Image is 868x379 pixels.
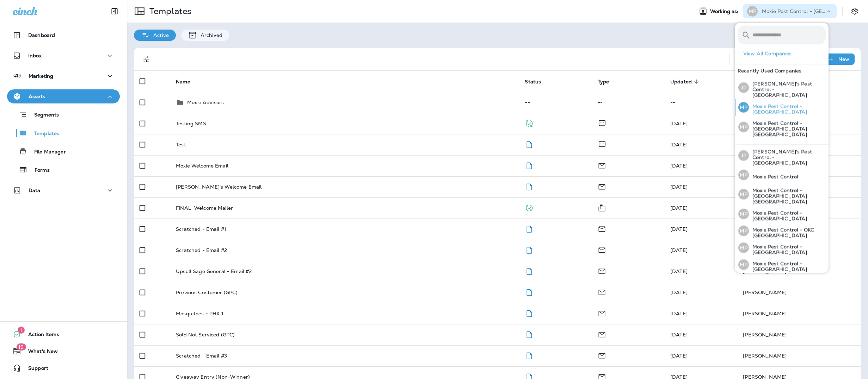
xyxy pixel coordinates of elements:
[525,162,534,168] span: Draft
[525,120,534,126] span: Published
[21,365,48,374] span: Support
[176,205,233,211] p: FINAL_Welcome Mailer
[7,327,120,341] button: 1Action Items
[592,92,665,113] td: --
[525,310,534,316] span: Draft
[670,247,688,253] span: J-P Scoville
[27,167,50,174] p: Forms
[176,79,190,85] span: Name
[18,327,25,334] span: 1
[747,6,758,17] div: MP
[749,227,826,238] p: Moxie Pest Control - OKC [GEOGRAPHIC_DATA]
[749,244,826,255] p: Moxie Pest Control - [GEOGRAPHIC_DATA]
[737,345,861,366] td: [PERSON_NAME]
[7,69,120,83] button: Marketing
[735,239,829,256] button: MPMoxie Pest Control - [GEOGRAPHIC_DATA]
[598,331,606,337] span: Email
[598,246,606,253] span: Email
[749,210,826,221] p: Moxie Pest Control - [GEOGRAPHIC_DATA]
[670,289,688,296] span: J-P Scoville
[7,162,120,177] button: Forms
[670,310,688,317] span: J-P Scoville
[598,310,606,316] span: Email
[7,126,120,140] button: Templates
[176,142,186,147] p: Test
[735,167,829,183] button: MPMoxie Pest Control
[7,144,120,159] button: File Manager
[598,141,607,147] span: Text
[735,222,829,239] button: MPMoxie Pest Control - OKC [GEOGRAPHIC_DATA]
[670,141,688,148] span: Frank Carreno
[738,150,749,161] div: JP
[670,120,688,127] span: Jason Munk
[598,225,606,232] span: Email
[150,32,169,38] p: Active
[147,6,191,17] p: Templates
[525,78,550,85] span: Status
[525,225,534,232] span: Draft
[21,331,59,340] span: Action Items
[749,174,799,179] p: Moxie Pest Control
[7,361,120,375] button: Support
[738,242,749,253] div: MP
[598,289,606,295] span: Email
[7,107,120,122] button: Segments
[738,226,749,236] div: MP
[670,268,688,274] span: J-P Scoville
[848,5,861,18] button: Settings
[735,65,829,76] div: Recently Used Companies
[29,94,45,99] p: Assets
[670,78,701,85] span: Updated
[598,162,606,168] span: Email
[176,332,235,337] p: Sold Not Serviced (GPC)
[176,78,199,85] span: Name
[762,8,825,14] p: Moxie Pest Control - [GEOGRAPHIC_DATA] [GEOGRAPHIC_DATA]
[519,92,592,113] td: --
[738,259,749,270] div: MP
[525,204,534,210] span: Published
[738,122,749,132] div: MP
[176,290,238,295] p: Previous Customer (GPC)
[176,353,227,359] p: Scratched - Email #3
[525,141,534,147] span: Draft
[598,267,606,274] span: Email
[598,204,606,210] span: Mailer
[7,89,120,103] button: Assets
[838,56,849,62] p: New
[735,256,829,273] button: MPMoxie Pest Control - [GEOGRAPHIC_DATA]
[525,289,534,295] span: Draft
[738,82,749,93] div: JP
[670,205,688,211] span: J-P Scoville
[665,92,737,113] td: --
[670,163,688,169] span: Diego Arriola
[525,352,534,358] span: Draft
[176,121,206,126] p: Testing SMS
[737,303,861,324] td: [PERSON_NAME]
[7,49,120,63] button: Inbox
[176,311,223,316] p: Mosquitoes - PHX 1
[670,353,688,359] span: J-P Scoville
[140,52,154,66] button: Filters
[598,352,606,358] span: Email
[749,81,826,98] p: [PERSON_NAME]'s Pest Control - [GEOGRAPHIC_DATA]
[735,144,829,167] button: JP[PERSON_NAME]'s Pest Control - [GEOGRAPHIC_DATA]
[735,183,829,206] button: MPMoxie Pest Control - [GEOGRAPHIC_DATA] [GEOGRAPHIC_DATA]
[21,348,58,357] span: What's New
[525,183,534,189] span: Draft
[27,112,59,119] p: Segments
[670,226,688,232] span: J-P Scoville
[197,32,222,38] p: Archived
[598,79,609,85] span: Type
[176,269,252,274] p: Upsell Sage General - Email #2
[735,99,829,116] button: MPMoxie Pest Control - [GEOGRAPHIC_DATA]
[749,188,826,204] p: Moxie Pest Control - [GEOGRAPHIC_DATA] [GEOGRAPHIC_DATA]
[176,226,226,232] p: Scratched - Email #1
[105,4,124,18] button: Collapse Sidebar
[738,209,749,219] div: MP
[749,149,826,166] p: [PERSON_NAME]'s Pest Control - [GEOGRAPHIC_DATA]
[735,206,829,222] button: MPMoxie Pest Control - [GEOGRAPHIC_DATA]
[187,100,224,105] p: Moxie Advisors
[7,183,120,197] button: Data
[28,53,42,58] p: Inbox
[28,32,55,38] p: Dashboard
